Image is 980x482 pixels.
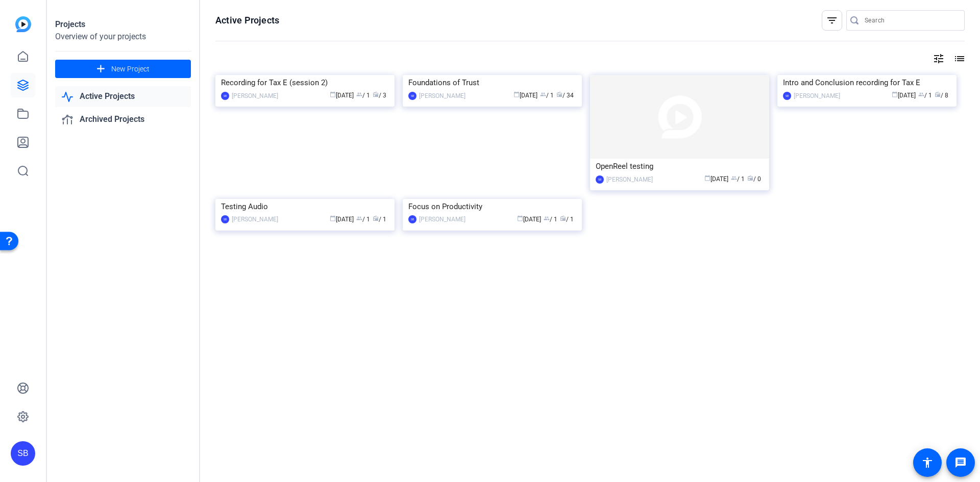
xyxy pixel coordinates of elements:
div: SB [221,215,229,223]
div: Testing Audio [221,199,389,214]
span: / 3 [373,92,386,99]
div: Focus on Productivity [408,199,576,214]
span: group [544,215,550,221]
div: SB [596,175,604,184]
span: calendar_today [704,175,710,181]
div: Recording for Tax E (session 2) [221,75,389,90]
span: / 1 [544,216,557,223]
span: calendar_today [330,215,336,221]
div: SB [783,92,791,100]
div: [PERSON_NAME] [606,174,653,185]
span: / 1 [731,175,745,183]
mat-icon: tune [933,53,945,65]
span: calendar_today [892,91,898,97]
span: [DATE] [704,175,728,183]
div: SB [408,215,416,223]
span: [DATE] [513,92,537,99]
div: [PERSON_NAME] [794,91,840,101]
mat-icon: filter_list [826,14,838,27]
span: / 1 [560,216,574,223]
span: [DATE] [330,92,354,99]
span: group [918,91,924,97]
div: Foundations of Trust [408,75,576,90]
mat-icon: list [952,53,965,65]
span: calendar_today [513,91,520,97]
a: Active Projects [55,86,191,107]
span: radio [556,91,562,97]
div: Intro and Conclusion recording for Tax E [783,75,951,90]
span: / 0 [747,175,761,183]
span: [DATE] [330,216,354,223]
span: / 1 [540,92,554,99]
span: / 1 [918,92,932,99]
div: [PERSON_NAME] [232,91,278,101]
span: radio [373,215,379,221]
span: calendar_today [517,215,523,221]
span: / 1 [373,216,386,223]
div: SB [408,92,416,100]
div: [PERSON_NAME] [419,214,465,224]
span: group [540,91,546,97]
span: radio [560,215,566,221]
div: OpenReel testing [596,159,764,174]
div: [PERSON_NAME] [232,214,278,224]
mat-icon: message [954,456,967,469]
span: / 1 [356,216,370,223]
span: radio [747,175,753,181]
div: [PERSON_NAME] [419,91,465,101]
mat-icon: accessibility [921,456,934,469]
span: radio [935,91,941,97]
span: [DATE] [892,92,916,99]
span: / 8 [935,92,948,99]
div: Projects [55,18,191,31]
span: / 34 [556,92,574,99]
div: SB [221,92,229,100]
span: / 1 [356,92,370,99]
span: New Project [111,64,150,74]
span: radio [373,91,379,97]
div: SB [11,441,35,466]
div: Overview of your projects [55,31,191,43]
mat-icon: add [94,63,107,75]
h1: Active Projects [215,14,279,27]
span: calendar_today [330,91,336,97]
span: [DATE] [517,216,541,223]
a: Archived Projects [55,109,191,130]
input: Search [865,14,957,27]
button: New Project [55,60,191,78]
span: group [356,215,362,221]
span: group [731,175,737,181]
span: group [356,91,362,97]
img: blue-gradient.svg [15,16,31,32]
